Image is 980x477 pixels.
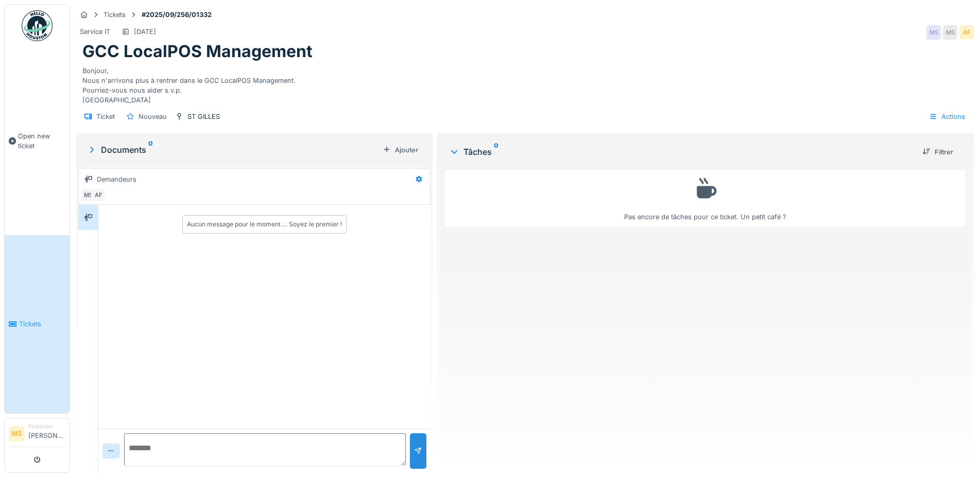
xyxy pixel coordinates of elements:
[139,112,167,121] div: Nouveau
[28,422,65,445] li: [PERSON_NAME]
[87,144,379,156] div: Documents
[449,146,914,158] div: Tâches
[28,422,65,430] div: Requester
[81,188,95,202] div: MS
[959,25,974,40] div: AF
[22,10,53,41] img: Badge_color-CXgf-gQk.svg
[104,10,126,20] div: Tickets
[452,174,959,222] div: Pas encore de tâches pour ce ticket. Un petit café ?
[943,25,957,40] div: MS
[148,144,153,156] sup: 0
[924,109,970,124] div: Actions
[80,27,110,37] div: Service IT
[187,112,220,121] div: ST GILLES
[5,47,70,235] a: Open new ticket
[926,25,941,40] div: MS
[137,10,216,20] strong: #2025/09/256/01332
[9,426,24,441] li: MS
[91,188,106,202] div: AF
[19,319,65,329] span: Tickets
[494,146,498,158] sup: 0
[379,143,422,157] div: Ajouter
[187,220,342,229] div: Aucun message pour le moment … Soyez le premier !
[96,112,115,121] div: Ticket
[918,145,957,159] div: Filtrer
[82,42,313,61] h1: GCC LocalPOS Management
[97,174,136,184] div: Demandeurs
[5,235,70,414] a: Tickets
[9,422,65,447] a: MS Requester[PERSON_NAME]
[134,27,156,37] div: [DATE]
[18,131,65,151] span: Open new ticket
[82,62,968,105] div: Bonjour, Nous n'arrivons plus à rentrer dans le GCC LocalPOS Management. Pourriez-vous nous aider...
